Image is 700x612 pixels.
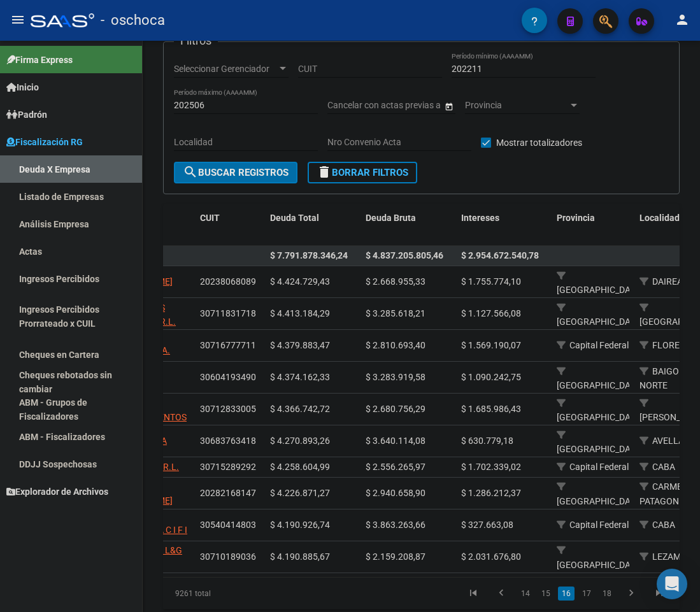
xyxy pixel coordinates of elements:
button: Buscar Registros [174,162,297,183]
mat-icon: delete [317,164,332,180]
span: CABA [652,462,675,472]
datatable-header-cell: Deuda Bruta [361,204,456,246]
span: 20238068089 [200,276,256,287]
span: 30604193490 [200,372,256,382]
li: page 15 [536,583,556,604]
span: $ 2.668.955,33 [366,276,425,287]
span: $ 4.270.893,26 [270,436,330,446]
a: 14 [517,587,534,601]
span: $ 1.755.774,10 [461,276,521,287]
span: $ 1.702.339,02 [461,462,521,472]
span: Padrón [6,108,47,122]
a: go to first page [461,587,485,601]
span: 20282168147 [200,488,256,498]
span: Capital Federal [569,462,629,472]
span: Mostrar totalizadores [496,135,582,150]
span: $ 1.569.190,07 [461,340,521,350]
span: $ 1.090.242,75 [461,372,521,382]
a: go to next page [619,587,643,601]
span: Firma Express [6,53,73,67]
datatable-header-cell: Deuda Total [265,204,361,246]
button: Open calendar [442,99,455,113]
span: [GEOGRAPHIC_DATA] [557,412,643,422]
li: page 14 [515,583,536,604]
span: LEZAMA [652,552,687,562]
a: 16 [558,587,575,601]
mat-icon: search [183,164,198,180]
span: [GEOGRAPHIC_DATA] [557,496,643,506]
span: $ 2.556.265,97 [366,462,425,472]
span: $ 2.954.672.540,78 [461,250,539,260]
a: go to last page [647,587,671,601]
a: 17 [578,587,595,601]
span: 30712833005 [200,404,256,414]
span: $ 3.863.263,66 [366,520,425,530]
mat-icon: person [675,12,690,27]
span: Explorador de Archivos [6,485,108,499]
span: $ 2.810.693,40 [366,340,425,350]
a: go to previous page [489,587,513,601]
span: Seleccionar Gerenciador [174,64,277,75]
span: $ 7.791.878.346,24 [270,250,348,260]
div: 9261 total [163,578,264,609]
span: 30710189036 [200,552,256,562]
span: Localidad [639,213,680,223]
span: $ 4.258.604,99 [270,462,330,472]
span: Fiscalización RG [6,135,83,149]
span: Deuda Bruta [366,213,416,223]
span: [GEOGRAPHIC_DATA] [557,380,643,390]
li: page 16 [556,583,576,604]
a: 15 [538,587,554,601]
span: $ 630.779,18 [461,436,513,446]
span: 30540414803 [200,520,256,530]
span: $ 2.159.208,87 [366,552,425,562]
span: $ 327.663,08 [461,520,513,530]
span: $ 1.127.566,08 [461,308,521,318]
datatable-header-cell: Intereses [456,204,552,246]
div: Open Intercom Messenger [657,569,687,599]
span: Provincia [465,100,568,111]
span: $ 4.837.205.805,46 [366,250,443,260]
span: Buscar Registros [183,167,289,178]
span: CABA [652,520,675,530]
span: $ 4.379.883,47 [270,340,330,350]
span: [GEOGRAPHIC_DATA] [557,317,643,327]
span: $ 4.366.742,72 [270,404,330,414]
button: Borrar Filtros [308,162,417,183]
span: $ 3.285.618,21 [366,308,425,318]
span: 30683763418 [200,436,256,446]
span: $ 2.940.658,90 [366,488,425,498]
span: [GEOGRAPHIC_DATA] [557,285,643,295]
span: [GEOGRAPHIC_DATA] [557,444,643,454]
span: Capital Federal [569,520,629,530]
datatable-header-cell: CUIT [195,204,265,246]
span: 30715289292 [200,462,256,472]
span: CUIT [200,213,220,223]
span: - oschoca [101,6,165,34]
a: 18 [599,587,615,601]
span: Borrar Filtros [317,167,408,178]
span: $ 4.424.729,43 [270,276,330,287]
span: $ 3.640.114,08 [366,436,425,446]
mat-icon: menu [10,12,25,27]
span: $ 4.226.871,27 [270,488,330,498]
span: $ 2.031.676,80 [461,552,521,562]
span: $ 2.680.756,29 [366,404,425,414]
h3: Filtros [174,32,218,50]
span: $ 4.190.885,67 [270,552,330,562]
li: page 17 [576,583,597,604]
span: 30711831718 [200,308,256,318]
span: $ 4.413.184,29 [270,308,330,318]
li: page 18 [597,583,617,604]
span: $ 3.283.919,58 [366,372,425,382]
span: Provincia [557,213,595,223]
span: Intereses [461,213,499,223]
span: FLORES [652,340,685,350]
span: 30716777711 [200,340,256,350]
span: Inicio [6,80,39,94]
span: $ 4.190.926,74 [270,520,330,530]
span: Deuda Total [270,213,319,223]
span: $ 1.685.986,43 [461,404,521,414]
span: $ 4.374.162,33 [270,372,330,382]
span: [GEOGRAPHIC_DATA] [557,560,643,570]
